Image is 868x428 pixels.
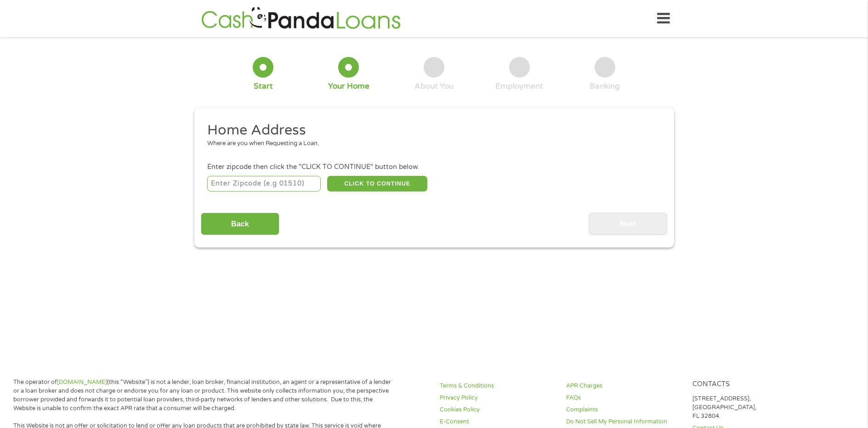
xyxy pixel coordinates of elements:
[590,81,620,91] div: Banking
[692,380,808,389] h4: Contacts
[328,81,369,91] div: Your Home
[440,382,555,390] a: Terms & Conditions
[57,378,107,386] a: [DOMAIN_NAME]
[199,6,403,32] img: GetLoanNow Logo
[495,81,543,91] div: Employment
[13,378,393,413] p: The operator of (this “Website”) is not a lender, loan broker, financial institution, an agent or...
[566,382,681,390] a: APR Charges
[207,121,654,140] h2: Home Address
[566,394,681,402] a: FAQs
[589,213,667,235] input: Next
[254,81,273,91] div: Start
[207,139,654,148] div: Where are you when Requesting a Loan.
[440,417,555,426] a: E-Consent
[566,417,681,426] a: Do Not Sell My Personal Information
[327,176,427,191] button: CLICK TO CONTINUE
[692,394,808,421] p: [STREET_ADDRESS], [GEOGRAPHIC_DATA], FL 32804.
[201,213,279,235] input: Back
[414,81,454,91] div: About You
[440,405,555,414] a: Cookies Policy
[207,162,660,172] div: Enter zipcode then click the "CLICK TO CONTINUE" button below.
[207,176,321,191] input: Enter Zipcode (e.g 01510)
[566,405,681,414] a: Complaints
[440,394,555,402] a: Privacy Policy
